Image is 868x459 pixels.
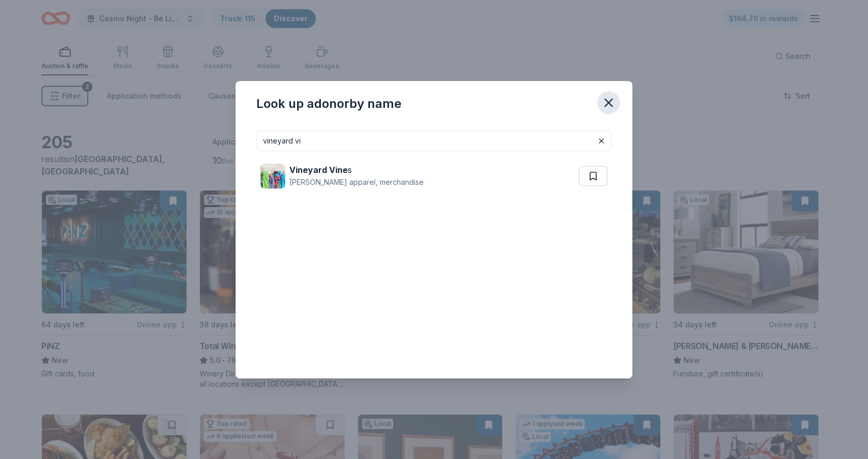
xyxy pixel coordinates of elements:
div: Look up a donor by name [256,96,401,112]
strong: Vineyard Vine [289,165,348,175]
img: Image for Vineyard Vines [260,164,285,188]
div: s [289,164,424,176]
input: Search [256,131,612,151]
div: [PERSON_NAME] apparel, merchandise [289,176,424,188]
